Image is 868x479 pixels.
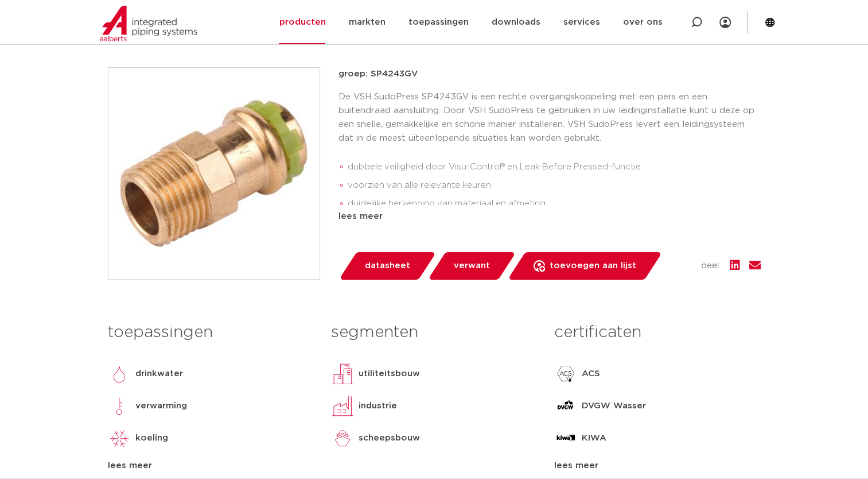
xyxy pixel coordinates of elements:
[554,427,577,450] img: KIWA
[108,321,314,344] h3: toepassingen
[338,210,761,223] div: lees meer
[108,459,314,473] div: lees meer
[135,367,183,381] p: drinkwater
[108,395,131,418] img: verwarming
[554,362,577,385] img: ACS
[108,68,320,279] img: Product Image for VSH SudoPress Koper overgangskoppeling (press x buitendraad)
[554,395,577,418] img: DVGW Wasser
[359,399,397,413] p: industrie
[331,321,537,344] h3: segmenten
[582,367,600,381] p: ACS
[331,362,354,385] img: utiliteitsbouw
[348,158,761,176] li: dubbele veiligheid door Visu-Control® en Leak Before Pressed-functie
[454,257,490,275] span: verwant
[348,176,761,195] li: voorzien van alle relevante keuren
[365,257,410,275] span: datasheet
[701,259,721,273] span: deel:
[135,399,187,413] p: verwarming
[108,362,131,385] img: drinkwater
[554,321,760,344] h3: certificaten
[359,431,420,445] p: scheepsbouw
[554,459,760,473] div: lees meer
[550,257,636,275] span: toevoegen aan lijst
[135,431,168,445] p: koeling
[348,195,761,213] li: duidelijke herkenning van materiaal en afmeting
[331,395,354,418] img: industrie
[338,90,761,145] p: De VSH SudoPress SP4243GV is een rechte overgangskoppeling met een pers en een buitendraad aanslu...
[359,367,420,381] p: utiliteitsbouw
[582,399,646,413] p: DVGW Wasser
[582,431,606,445] p: KIWA
[427,252,516,280] a: verwant
[338,67,761,81] p: groep: SP4243GV
[338,252,436,280] a: datasheet
[108,427,131,450] img: koeling
[331,427,354,450] img: scheepsbouw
